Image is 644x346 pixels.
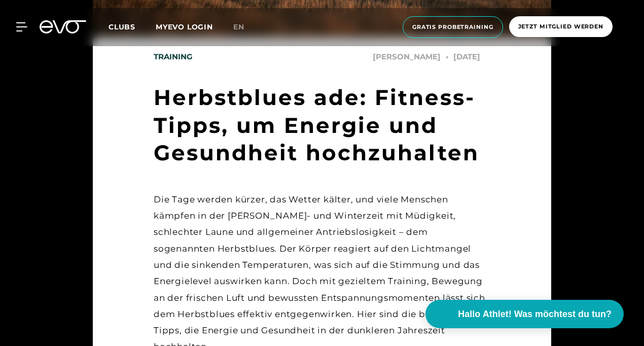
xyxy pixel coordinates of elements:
[458,307,612,321] span: Hallo Athlet! Was möchtest du tun?
[506,16,616,38] a: Jetzt Mitglied werden
[109,22,156,31] a: Clubs
[154,84,490,167] h1: Herbstblues ade: Fitness-Tipps, um Energie und Gesundheit hochzuhalten
[233,21,257,33] a: en
[425,300,624,328] button: Hallo Athlet! Was möchtest du tun?
[518,22,603,31] span: Jetzt Mitglied werden
[373,51,453,63] span: [PERSON_NAME]
[412,23,493,31] span: Gratis Probetraining
[109,22,135,31] span: Clubs
[156,22,213,31] a: MYEVO LOGIN
[400,16,506,38] a: Gratis Probetraining
[154,51,193,63] span: Training
[233,22,244,31] span: en
[453,51,490,63] span: [DATE]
